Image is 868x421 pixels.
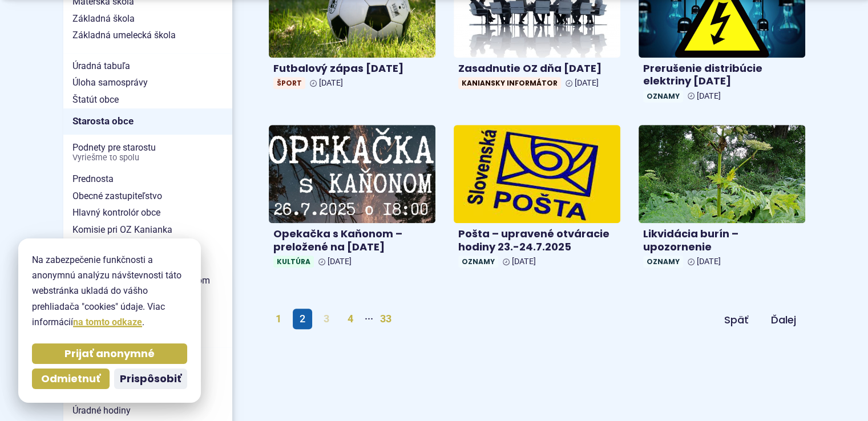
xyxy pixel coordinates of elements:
span: Úloha samosprávy [72,74,223,91]
a: Starosta obce [63,108,232,135]
span: Štatút obce [72,91,223,108]
a: Ďalej [762,310,805,330]
a: Hlavný kontrolór obce [63,204,232,221]
a: Štatút obce [63,91,232,108]
a: Prednosta [63,171,232,188]
span: ··· [365,309,373,329]
p: Na zabezpečenie funkčnosti a anonymnú analýzu návštevnosti táto webstránka ukladá do vášho prehli... [32,252,187,330]
h4: Zasadnutie OZ dňa [DATE] [458,62,616,75]
h4: Prerušenie distribúcie elektriny [DATE] [643,62,801,88]
span: Základná umelecká škola [72,27,223,44]
a: Späť [715,310,757,330]
h4: Likvidácia burín – upozornenie [643,228,801,253]
a: Podnety pre starostuVyriešme to spolu [63,139,232,166]
a: Likvidácia burín – upozornenie Oznamy [DATE] [639,125,805,273]
a: 3 [317,309,336,329]
a: 1 [269,309,288,329]
a: Opekačka s Kaňonom – preložené na [DATE] Kultúra [DATE] [269,125,435,273]
span: Oznamy [643,256,683,268]
a: 33 [373,309,398,329]
span: Oznamy [643,90,683,102]
span: Kaniansky informátor [458,77,561,89]
a: Úradné hodiny [63,402,232,419]
span: [DATE] [328,257,352,266]
span: [DATE] [575,78,599,88]
span: Hlavný kontrolór obce [72,204,223,221]
a: Základná umelecká škola [63,27,232,44]
span: Prispôsobiť [120,373,181,386]
span: Späť [724,313,748,327]
button: Prispôsobiť [114,369,187,389]
h4: Futbalový zápas [DATE] [273,62,431,75]
a: Obecné zastupiteľstvo [63,188,232,205]
span: Vyriešme to spolu [72,153,223,163]
a: 4 [341,309,360,329]
a: Úloha samosprávy [63,74,232,91]
span: Úradná tabuľa [72,58,223,75]
span: [DATE] [697,257,721,266]
a: Úradná tabuľa [63,58,232,75]
a: na tomto odkaze [73,317,142,327]
button: Prijať anonymné [32,343,187,364]
span: [DATE] [512,257,536,266]
span: Kultúra [273,256,314,268]
span: Šport [273,77,305,89]
h4: Opekačka s Kaňonom – preložené na [DATE] [273,228,431,253]
span: 2 [293,309,312,329]
span: Starosta obce [72,112,223,130]
span: Úradné hodiny [72,402,223,419]
span: Odmietnuť [41,373,100,386]
span: Podnety pre starostu [72,139,223,166]
button: Odmietnuť [32,369,110,389]
a: Komisie pri OZ Kanianka [63,221,232,238]
a: Pošta – upravené otváracie hodiny 23.-24.7.2025 Oznamy [DATE] [454,125,620,273]
h4: Pošta – upravené otváracie hodiny 23.-24.7.2025 [458,228,616,253]
span: [DATE] [319,78,343,88]
span: Ďalej [771,313,796,327]
span: Komisie pri OZ Kanianka [72,221,223,238]
span: Obecné zastupiteľstvo [72,188,223,205]
span: Oznamy [458,256,498,268]
a: Základná škola [63,10,232,27]
span: Základná škola [72,10,223,27]
span: Prijať anonymné [64,347,155,361]
span: Prednosta [72,171,223,188]
span: [DATE] [697,91,721,101]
